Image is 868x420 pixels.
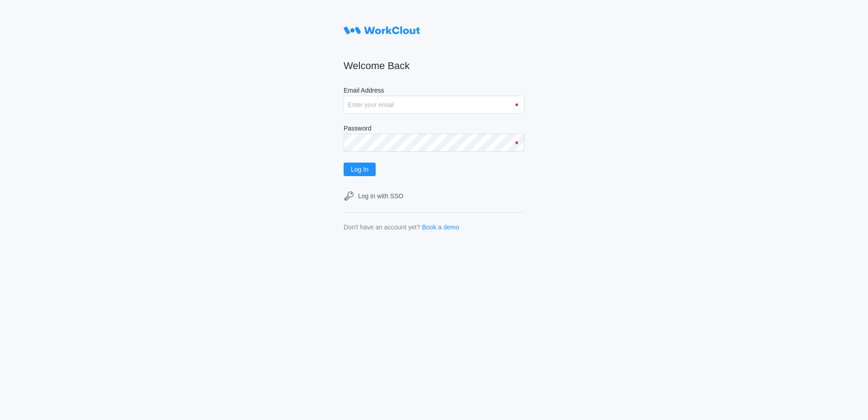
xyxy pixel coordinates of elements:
[344,87,524,96] label: Email Address
[344,60,524,72] h2: Welcome Back
[344,191,524,201] a: Log in with SSO
[344,96,524,114] input: Enter your email
[344,224,420,231] div: Don't have an account yet?
[344,163,376,176] button: Log In
[358,192,403,200] div: Log in with SSO
[422,224,459,231] a: Book a demo
[351,166,368,173] span: Log In
[344,125,524,134] label: Password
